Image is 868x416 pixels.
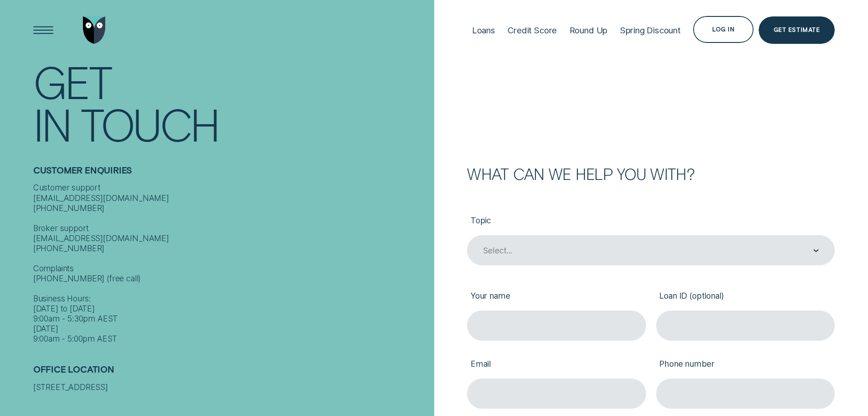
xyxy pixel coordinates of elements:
a: Get Estimate [759,16,835,44]
div: Customer support [EMAIL_ADDRESS][DOMAIN_NAME] [PHONE_NUMBER] Broker support [EMAIL_ADDRESS][DOMAI... [33,183,429,344]
div: Credit Score [508,25,557,36]
div: Round Up [570,25,608,36]
label: Phone number [656,351,835,379]
button: Log in [693,16,753,43]
img: Wisr [83,16,106,44]
h1: Get In Touch [33,60,429,145]
div: [STREET_ADDRESS] [33,382,429,392]
div: Spring Discount [620,25,681,36]
h2: Office Location [33,364,429,382]
div: Loans [472,25,495,36]
label: Email [467,351,646,379]
h2: What can we help you with? [467,166,835,181]
button: Open Menu [30,16,57,44]
h2: Customer Enquiries [33,165,429,183]
div: Select... [483,246,512,256]
label: Loan ID (optional) [656,283,835,311]
label: Topic [467,207,835,235]
label: Your name [467,283,646,311]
